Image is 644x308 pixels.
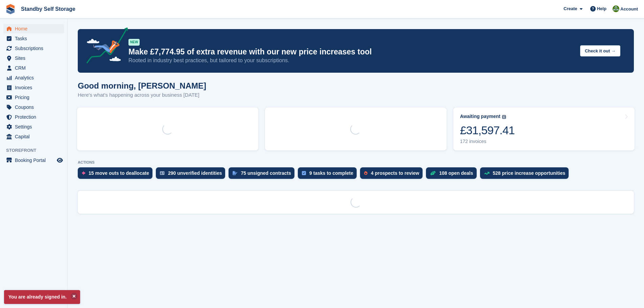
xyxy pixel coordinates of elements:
[15,44,55,53] span: Subscriptions
[15,102,55,112] span: Coupons
[3,83,64,92] a: menu
[3,132,64,141] a: menu
[4,290,80,304] p: You are already signed in.
[460,114,501,119] div: Awaiting payment
[302,171,306,175] img: task-75834270c22a3079a89374b754ae025e5fb1db73e45f91037f5363f120a921f8.svg
[233,171,237,175] img: contract_signature_icon-13c848040528278c33f63329250d36e43548de30e8caae1d1a13099fd9432cc5.svg
[298,167,360,182] a: 9 tasks to complete
[156,167,229,182] a: 290 unverified identities
[78,167,156,182] a: 15 move outs to deallocate
[364,171,367,175] img: prospect-51fa495bee0391a8d652442698ab0144808aea92771e9ea1ae160a38d050c398.svg
[15,112,55,122] span: Protection
[15,63,55,73] span: CRM
[493,170,566,176] div: 528 price increase opportunities
[580,45,620,56] button: Check it out →
[613,5,619,12] img: Steve Hambridge
[168,170,222,176] div: 290 unverified identities
[160,171,165,175] img: verify_identity-adf6edd0f0f0b5bbfe63781bf79b02c33cf7c696d77639b501bdc392416b5a36.svg
[15,34,55,43] span: Tasks
[56,156,64,164] a: Preview store
[3,63,64,73] a: menu
[128,39,140,46] div: NEW
[78,91,206,99] p: Here's what's happening across your business [DATE]
[128,47,575,57] p: Make £7,774.95 of extra revenue with our new price increases tool
[3,34,64,43] a: menu
[3,156,64,165] a: menu
[128,57,575,64] p: Rooted in industry best practices, but tailored to your subscriptions.
[371,170,419,176] div: 4 prospects to review
[3,24,64,33] a: menu
[15,83,55,92] span: Invoices
[3,102,64,112] a: menu
[229,167,298,182] a: 75 unsigned contracts
[439,170,473,176] div: 108 open deals
[3,122,64,132] a: menu
[89,170,149,176] div: 15 move outs to deallocate
[309,170,353,176] div: 9 tasks to complete
[6,147,67,154] span: Storefront
[460,123,515,137] div: £31,597.41
[78,81,206,90] h1: Good morning, [PERSON_NAME]
[484,172,490,175] img: price_increase_opportunities-93ffe204e8149a01c8c9dc8f82e8f89637d9d84a8eef4429ea346261dce0b2c0.svg
[3,44,64,53] a: menu
[78,160,634,165] p: ACTIONS
[5,4,16,14] img: stora-icon-8386f47178a22dfd0bd8f6a31ec36ba5ce8667c1dd55bd0f319d3a0aa187defe.svg
[360,167,426,182] a: 4 prospects to review
[480,167,572,182] a: 528 price increase opportunities
[18,3,78,15] a: Standby Self Storage
[81,27,128,66] img: price-adjustments-announcement-icon-8257ccfd72463d97f412b2fc003d46551f7dbcb40ab6d574587a9cd5c0d94...
[15,73,55,82] span: Analytics
[241,170,291,176] div: 75 unsigned contracts
[620,6,638,13] span: Account
[15,122,55,132] span: Settings
[3,93,64,102] a: menu
[597,5,606,12] span: Help
[15,132,55,141] span: Capital
[3,112,64,122] a: menu
[502,115,506,119] img: icon-info-grey-7440780725fd019a000dd9b08b2336e03edf1995a4989e88bcd33f0948082b44.svg
[564,5,577,12] span: Create
[3,53,64,63] a: menu
[82,171,85,175] img: move_outs_to_deallocate_icon-f764333ba52eb49d3ac5e1228854f67142a1ed5810a6f6cc68b1a99e826820c5.svg
[426,167,480,182] a: 108 open deals
[15,53,55,63] span: Sites
[3,73,64,82] a: menu
[15,24,55,33] span: Home
[430,171,436,175] img: deal-1b604bf984904fb50ccaf53a9ad4b4a5d6e5aea283cecdc64d6e3604feb123c2.svg
[15,156,55,165] span: Booking Portal
[453,108,635,150] a: Awaiting payment £31,597.41 172 invoices
[15,93,55,102] span: Pricing
[460,139,515,144] div: 172 invoices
